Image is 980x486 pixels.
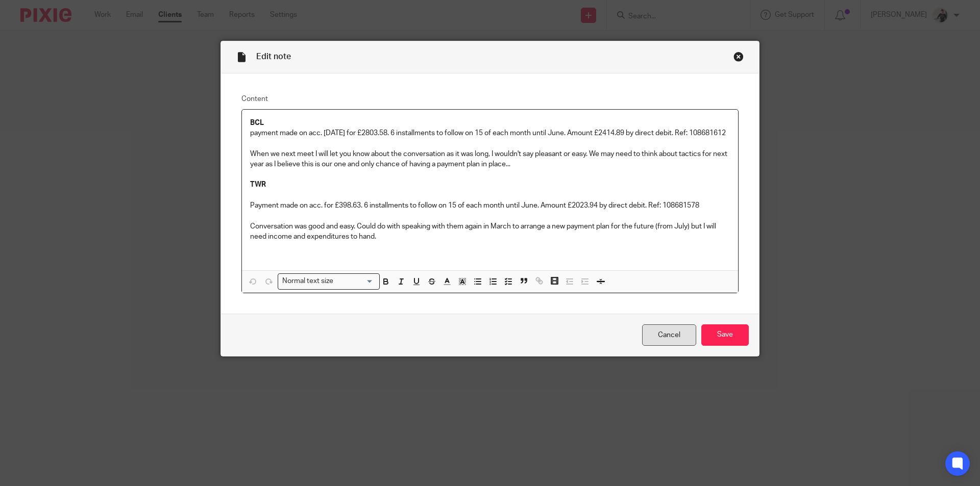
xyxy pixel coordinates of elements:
[250,149,730,170] p: When we next meet I will let you know about the conversation as it was long, I wouldn't say pleas...
[250,128,730,138] p: payment made on acc. [DATE] for £2803.58. 6 installments to follow on 15 of each month until June...
[733,52,744,62] div: Close this dialog window
[642,324,696,346] a: Cancel
[250,181,266,188] strong: TWR
[256,53,291,61] span: Edit note
[278,273,380,289] div: Search for option
[250,200,730,211] p: Payment made on acc. for £398.63. 6 installments to follow on 15 of each month until June. Amount...
[250,119,264,126] strong: BCL
[280,276,336,287] span: Normal text size
[337,276,374,287] input: Search for option
[701,324,749,346] input: Save
[241,94,739,104] label: Content
[250,221,730,242] p: Conversation was good and easy. Could do with speaking with them again in March to arrange a new ...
